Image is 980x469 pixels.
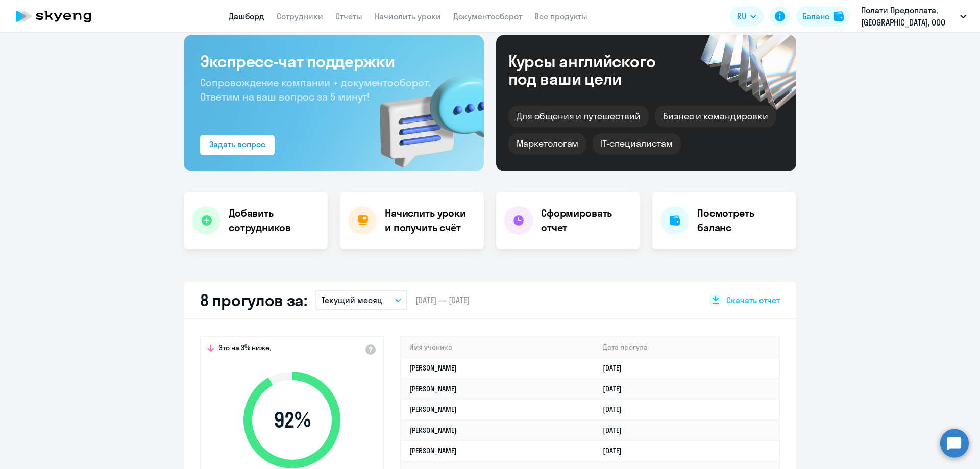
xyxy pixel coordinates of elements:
a: Отчеты [335,11,362,21]
a: Документооборот [453,11,522,21]
img: balance [834,11,844,21]
button: Текущий месяц [315,290,407,310]
p: Текущий месяц [322,294,382,306]
div: Баланс [802,10,829,22]
span: [DATE] — [DATE] [415,294,470,306]
button: RU [730,6,764,27]
h4: Добавить сотрудников [229,206,320,235]
div: Маркетологам [508,133,586,155]
span: Скачать отчет [726,294,780,306]
h4: Посмотреть баланс [697,206,788,235]
h4: Начислить уроки и получить счёт [385,206,474,235]
a: [PERSON_NAME] [409,405,457,414]
span: 92 % [233,408,351,432]
div: IT-специалистам [593,133,680,155]
button: Полати Предоплата, [GEOGRAPHIC_DATA], ООО [856,4,971,29]
a: Дашборд [229,11,264,21]
a: [PERSON_NAME] [409,384,457,393]
span: RU [737,10,746,22]
a: [DATE] [603,363,630,373]
th: Имя ученика [401,337,595,358]
a: Все продукты [534,11,587,21]
h3: Экспресс-чат поддержки [200,51,468,71]
div: Для общения и путешествий [508,106,649,127]
h4: Сформировать отчет [541,206,632,235]
a: Начислить уроки [375,11,441,21]
a: [DATE] [603,426,630,435]
div: Бизнес и командировки [655,106,776,127]
a: [PERSON_NAME] [409,426,457,435]
span: Это на 3% ниже, [218,343,271,355]
button: Задать вопрос [200,135,275,155]
a: [DATE] [603,384,630,393]
button: Балансbalance [796,6,850,27]
img: bg-img [365,57,484,171]
a: [DATE] [603,446,630,455]
span: Сопровождение компании + документооборот. Ответим на ваш вопрос за 5 минут! [200,76,431,103]
div: Задать вопрос [209,138,265,151]
div: Курсы английского под ваши цели [508,53,683,87]
p: Полати Предоплата, [GEOGRAPHIC_DATA], ООО [861,4,956,29]
a: Сотрудники [277,11,323,21]
a: [DATE] [603,405,630,414]
th: Дата прогула [595,337,779,358]
a: [PERSON_NAME] [409,363,457,373]
a: [PERSON_NAME] [409,446,457,455]
h2: 8 прогулов за: [200,290,307,310]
